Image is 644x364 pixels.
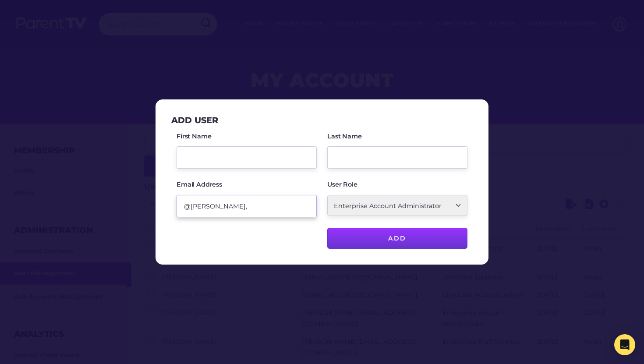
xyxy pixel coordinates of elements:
label: Last Name [327,133,362,139]
h3: Add User [171,115,218,125]
div: Open Intercom Messenger [614,334,635,355]
label: First Name [177,133,211,139]
input: Add [327,228,467,249]
label: User Role [327,181,357,187]
label: Email Address [177,181,222,187]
